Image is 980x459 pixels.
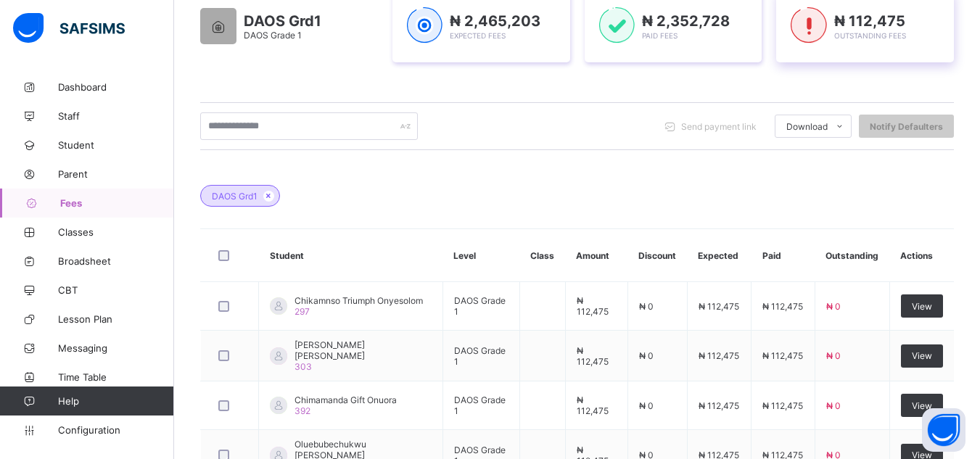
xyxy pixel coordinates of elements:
[699,350,739,361] span: ₦ 112,475
[565,229,627,282] th: Amount
[244,30,302,41] span: DAOS Grade 1
[687,229,752,282] th: Expected
[58,371,174,383] span: Time Table
[407,7,442,44] img: expected-1.03dd87d44185fb6c27cc9b2570c10499.svg
[912,400,932,411] span: View
[762,400,803,411] span: ₦ 112,475
[442,229,519,282] th: Level
[60,197,174,209] span: Fees
[295,394,397,405] span: Chimamanda Gift Onuora
[642,12,730,30] span: ₦ 2,352,728
[699,400,739,411] span: ₦ 112,475
[922,408,965,452] button: Open asap
[815,229,889,282] th: Outstanding
[599,7,635,44] img: paid-1.3eb1404cbcb1d3b736510a26bbfa3ccb.svg
[577,394,609,416] span: ₦ 112,475
[454,295,506,317] span: DAOS Grade 1
[786,121,828,132] span: Download
[58,342,174,354] span: Messaging
[834,31,906,40] span: Outstanding Fees
[13,13,125,44] img: safsims
[834,12,905,30] span: ₦ 112,475
[699,301,739,312] span: ₦ 112,475
[58,255,174,267] span: Broadsheet
[295,295,423,306] span: Chikamnso Triumph Onyesolom
[912,350,932,361] span: View
[58,226,174,238] span: Classes
[295,306,310,317] span: 297
[58,81,174,93] span: Dashboard
[58,424,173,436] span: Configuration
[642,31,678,40] span: Paid Fees
[577,295,609,317] span: ₦ 112,475
[519,229,565,282] th: Class
[58,168,174,180] span: Parent
[889,229,954,282] th: Actions
[627,229,687,282] th: Discount
[58,313,174,325] span: Lesson Plan
[450,12,540,30] span: ₦ 2,465,203
[450,31,506,40] span: Expected Fees
[58,284,174,296] span: CBT
[454,345,506,367] span: DAOS Grade 1
[244,12,321,30] span: DAOS Grd1
[639,301,654,312] span: ₦ 0
[870,121,943,132] span: Notify Defaulters
[295,361,312,372] span: 303
[295,339,432,361] span: [PERSON_NAME] [PERSON_NAME]
[259,229,443,282] th: Student
[212,191,258,202] span: DAOS Grd1
[577,345,609,367] span: ₦ 112,475
[762,301,803,312] span: ₦ 112,475
[826,400,841,411] span: ₦ 0
[58,139,174,151] span: Student
[295,405,310,416] span: 392
[639,400,654,411] span: ₦ 0
[681,121,757,132] span: Send payment link
[826,301,841,312] span: ₦ 0
[912,301,932,312] span: View
[791,7,826,44] img: outstanding-1.146d663e52f09953f639664a84e30106.svg
[58,110,174,122] span: Staff
[454,394,506,416] span: DAOS Grade 1
[58,395,173,407] span: Help
[752,229,815,282] th: Paid
[826,350,841,361] span: ₦ 0
[639,350,654,361] span: ₦ 0
[762,350,803,361] span: ₦ 112,475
